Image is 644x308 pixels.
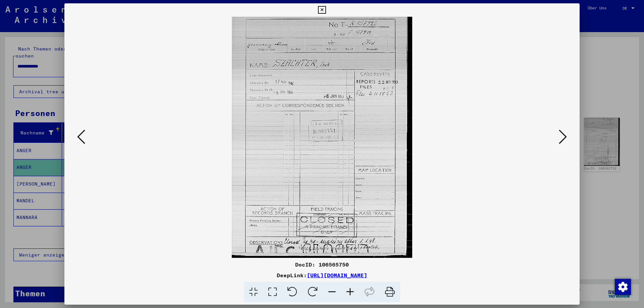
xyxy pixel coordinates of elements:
[614,279,631,295] div: Zustimmung ändern
[64,261,580,269] div: DocID: 106565750
[64,271,580,279] div: DeepLink:
[615,279,631,295] img: Zustimmung ändern
[307,272,367,279] a: [URL][DOMAIN_NAME]
[87,17,557,258] img: 001.jpg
